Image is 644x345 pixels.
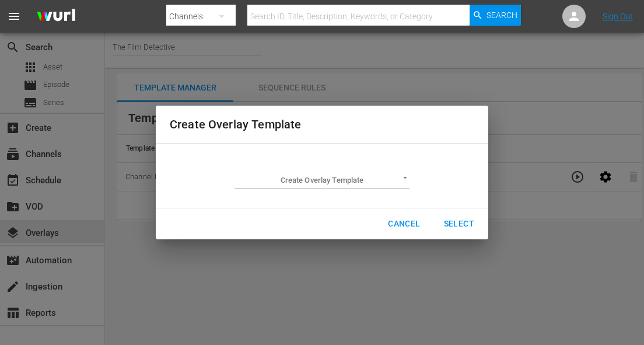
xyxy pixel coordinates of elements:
button: Cancel [379,213,429,235]
a: Sign Out [603,12,633,21]
span: Search [487,5,517,26]
img: ans4CAIJ8jUAAAAAAAAAAAAAAAAAAAAAAAAgQb4GAAAAAAAAAAAAAAAAAAAAAAAAJMjXAAAAAAAAAAAAAAAAAAAAAAAAgAT5G... [28,3,84,30]
span: Cancel [388,217,420,231]
h2: Create Overlay Template [170,115,474,134]
span: menu [7,9,21,23]
div: ​ [235,172,409,189]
